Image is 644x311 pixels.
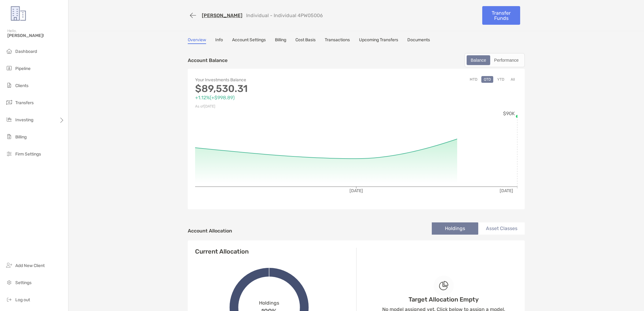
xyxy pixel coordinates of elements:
[481,76,493,83] button: QTD
[15,66,31,71] span: Pipeline
[15,152,41,157] span: Firm Settings
[478,222,525,235] li: Asset Classes
[495,76,507,83] button: YTD
[7,2,29,24] img: Zoe Logo
[15,134,27,140] span: Billing
[6,64,13,72] img: pipeline icon
[6,82,13,89] img: clients icon
[195,85,356,93] p: $89,530.31
[467,56,490,64] div: Balance
[188,57,228,64] p: Account Balance
[195,76,356,84] p: Your Investments Balance
[409,296,479,303] h4: Target Allocation Empty
[7,33,65,38] span: [PERSON_NAME]!
[6,296,13,303] img: logout icon
[15,100,34,105] span: Transfers
[6,99,13,106] img: transfers icon
[188,228,232,234] h4: Account Allocation
[6,47,13,55] img: dashboard icon
[482,6,520,25] a: Transfer Funds
[15,280,31,285] span: Settings
[275,37,286,44] a: Billing
[202,13,242,18] a: [PERSON_NAME]
[15,297,30,302] span: Log out
[195,94,356,101] p: +1.12% ( +$998.89 )
[491,56,522,64] div: Performance
[350,188,363,193] tspan: [DATE]
[407,37,430,44] a: Documents
[195,103,356,110] p: As of [DATE]
[15,117,33,123] span: Investing
[432,222,478,235] li: Holdings
[195,248,249,255] h4: Current Allocation
[359,37,398,44] a: Upcoming Transfers
[467,76,480,83] button: MTD
[188,37,206,44] a: Overview
[15,263,45,268] span: Add New Client
[6,262,13,269] img: add_new_client icon
[464,53,525,67] div: segmented control
[6,133,13,140] img: billing icon
[259,300,279,306] span: Holdings
[215,37,223,44] a: Info
[500,188,513,193] tspan: [DATE]
[246,13,323,18] p: Individual - Individual 4PW05006
[295,37,316,44] a: Cost Basis
[503,111,515,116] tspan: $90K
[232,37,266,44] a: Account Settings
[508,76,517,83] button: All
[6,150,13,157] img: firm-settings icon
[15,49,37,54] span: Dashboard
[6,279,13,286] img: settings icon
[15,83,28,88] span: Clients
[325,37,350,44] a: Transactions
[6,116,13,123] img: investing icon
